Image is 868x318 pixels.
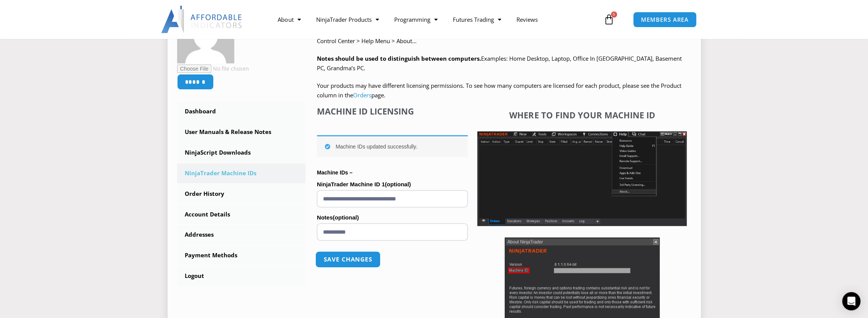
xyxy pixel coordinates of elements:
[177,102,306,286] nav: Account pages
[315,251,380,268] button: Save changes
[177,266,306,286] a: Logout
[177,143,306,163] a: NinjaScript Downloads
[317,55,682,72] span: Examples: Home Desktop, Laptop, Office In [GEOGRAPHIC_DATA], Basement PC, Grandma’s PC.
[308,11,386,28] a: NinjaTrader Products
[633,12,697,27] a: MEMBERS AREA
[317,82,681,99] span: Your products may have different licensing permissions. To see how many computers are licensed fo...
[317,169,352,176] strong: Machine IDs –
[611,11,617,18] span: 0
[317,212,468,223] label: Notes
[385,181,411,187] span: (optional)
[177,122,306,142] a: User Manuals & Release Notes
[270,11,308,28] a: About
[477,131,687,226] img: Screenshot 2025-01-17 1155544 | Affordable Indicators – NinjaTrader
[317,179,468,190] label: NinjaTrader Machine ID 1
[177,225,306,245] a: Addresses
[270,11,601,28] nav: Menu
[317,55,481,62] strong: Notes should be used to distinguish between computers.
[177,184,306,204] a: Order History
[333,214,359,221] span: (optional)
[386,11,445,28] a: Programming
[177,102,306,121] a: Dashboard
[161,6,243,33] img: LogoAI | Affordable Indicators – NinjaTrader
[477,110,687,120] h4: Where to find your Machine ID
[177,245,306,265] a: Payment Methods
[641,17,689,23] span: MEMBERS AREA
[177,163,306,183] a: NinjaTrader Machine IDs
[317,135,468,157] div: Machine IDs updated successfully.
[353,91,371,99] a: Orders
[842,292,860,310] div: Open Intercom Messenger
[177,205,306,224] a: Account Details
[508,11,545,28] a: Reviews
[592,8,626,31] a: 0
[445,11,508,28] a: Futures Trading
[317,106,468,116] h4: Machine ID Licensing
